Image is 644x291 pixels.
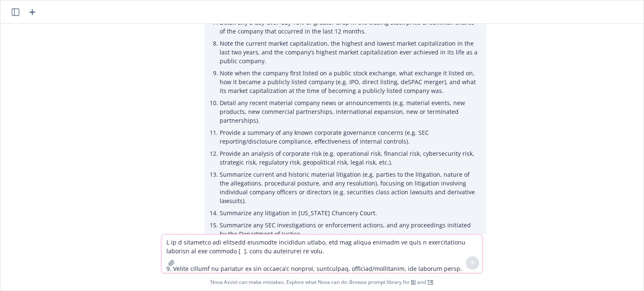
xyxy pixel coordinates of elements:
[220,126,478,147] li: Provide a summary of any known corporate governance concerns (e.g. SEC reporting/disclosure compl...
[220,67,478,97] li: Note when the company first listed on a public stock exchange, what exchange it listed on, how it...
[220,219,478,240] li: Summarize any SEC investigations or enforcement actions, and any proceedings initiated by the Dep...
[210,273,434,291] span: Nova Assist can make mistakes. Explore what Nova can do: Browse prompt library for and
[220,168,478,207] li: Summarize current and historic material litigation (e.g. parties to the litigation, nature of the...
[220,207,478,219] li: Summarize any litigation in [US_STATE] Chancery Court.
[427,278,434,286] a: TR
[220,37,478,67] li: Note the current market capitalization, the highest and lowest market capitalization in the last ...
[220,16,478,37] li: Detail any a day-over-day 10% or greater drop in the closing stock price of common shares of the ...
[411,278,416,286] a: BI
[220,97,478,126] li: Detail any recent material company news or announcements (e.g. material events, new products, new...
[220,147,478,168] li: Provide an analysis of corporate risk (e.g. operational risk, financial risk, cybersecurity risk,...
